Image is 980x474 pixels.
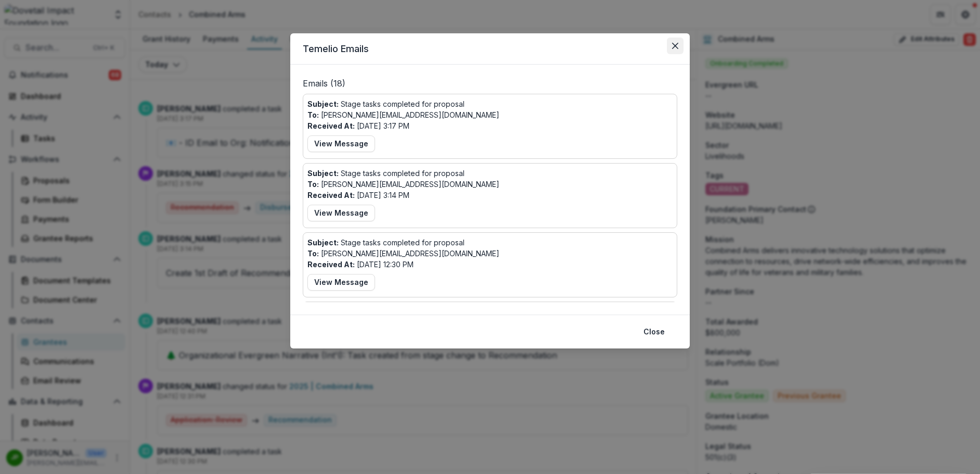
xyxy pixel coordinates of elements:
b: To: [307,180,319,189]
p: Stage tasks completed for proposal [307,237,465,248]
b: Subject: [307,169,339,178]
button: View Message [307,205,375,221]
b: To: [307,110,319,119]
b: Received At: [307,260,355,269]
b: Received At: [307,191,355,199]
button: View Message [307,135,375,152]
b: Received At: [307,121,355,130]
p: [DATE] 3:17 PM [307,120,409,131]
button: Close [667,38,684,54]
p: Stage tasks completed for proposal [307,168,465,179]
p: Stage tasks completed for proposal [307,98,465,109]
b: To: [307,249,319,258]
p: [DATE] 3:14 PM [307,190,409,201]
p: [PERSON_NAME][EMAIL_ADDRESS][DOMAIN_NAME] [307,248,499,259]
header: Temelio Emails [290,33,690,65]
p: [DATE] 12:30 PM [307,259,414,270]
button: Close [637,323,671,340]
p: [PERSON_NAME][EMAIL_ADDRESS][DOMAIN_NAME] [307,179,499,190]
p: [PERSON_NAME][EMAIL_ADDRESS][DOMAIN_NAME] [307,109,499,120]
b: Subject: [307,99,339,108]
p: Emails ( 18 ) [303,77,677,94]
b: Subject: [307,238,339,247]
button: View Message [307,274,375,291]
